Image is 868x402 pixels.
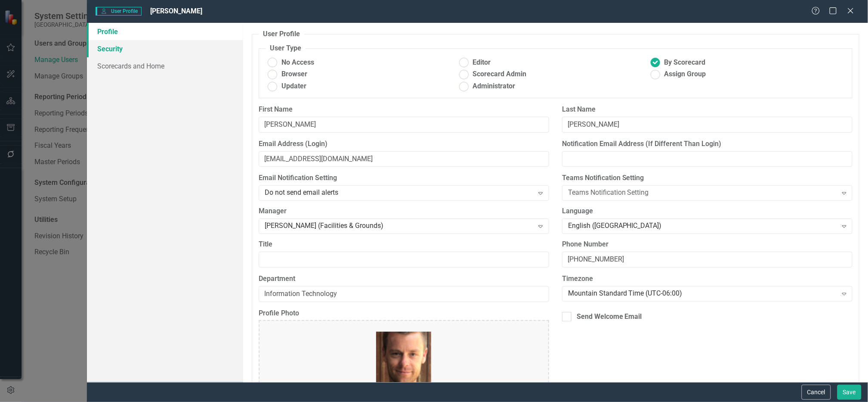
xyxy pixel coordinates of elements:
span: No Access [281,58,314,68]
a: Security [87,40,243,57]
label: First Name [259,105,549,115]
label: Timezone [562,274,853,284]
label: Email Address (Login) [259,139,549,149]
div: English ([GEOGRAPHIC_DATA]) [568,221,837,231]
div: Teams Notification Setting [568,188,837,198]
label: Phone Number [562,240,853,249]
span: Scorecard Admin [473,69,527,79]
label: Notification Email Address (If Different Than Login) [562,139,853,149]
a: Profile [87,23,243,40]
label: Manager [259,206,549,216]
span: User Profile [96,7,142,16]
label: Language [562,206,853,216]
span: Administrator [473,81,516,91]
button: Save [837,385,862,400]
span: Editor [473,58,491,68]
legend: User Type [266,44,306,53]
button: Cancel [802,385,831,400]
span: By Scorecard [664,58,706,68]
label: Email Notification Setting [259,173,549,183]
div: Send Welcome Email [577,312,642,322]
label: Department [259,274,549,284]
span: Browser [281,69,307,79]
img: AEwAAAA3dEVYdGljYzptb2RlbABJRUMgNjE5NjYtMi4xIERlZmF1bHQgUkdCIGNvbG91ciBzcGFjZSAtIHNSR0JEU0ipAAAAA... [376,332,431,387]
label: Title [259,240,549,249]
span: [PERSON_NAME] [150,7,202,15]
label: Last Name [562,105,853,115]
div: Do not send email alerts [265,188,534,198]
legend: User Profile [259,29,304,39]
label: Profile Photo [259,309,549,318]
a: Scorecards and Home [87,57,243,75]
div: Mountain Standard Time (UTC-06:00) [568,289,837,299]
div: [PERSON_NAME] (Facilities & Grounds) [265,221,534,231]
span: Updater [281,81,306,91]
label: Teams Notification Setting [562,173,853,183]
span: Assign Group [664,69,706,79]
